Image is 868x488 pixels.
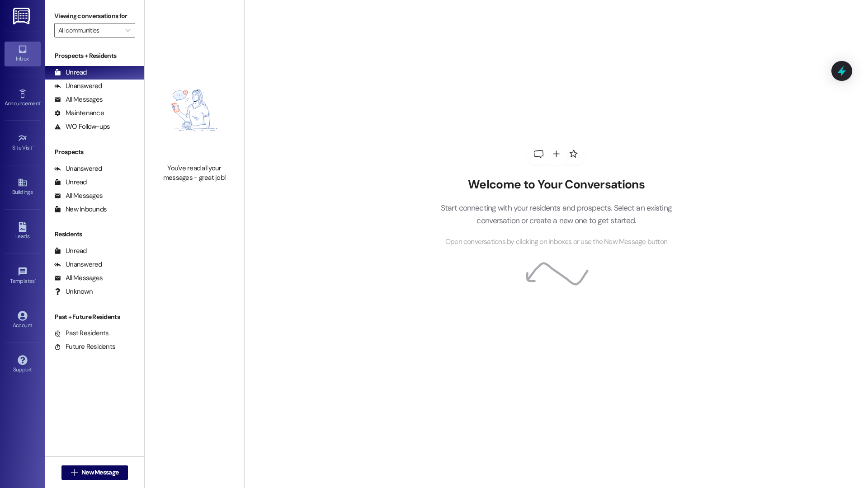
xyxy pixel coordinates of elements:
[54,260,102,269] div: Unanswered
[40,99,42,105] span: •
[54,9,135,23] label: Viewing conversations for
[427,178,685,192] h2: Welcome to Your Conversations
[45,51,144,61] div: Prospects + Residents
[125,27,130,34] i: 
[5,42,41,66] a: Inbox
[54,108,104,118] div: Maintenance
[5,308,41,333] a: Account
[54,342,115,352] div: Future Residents
[54,81,102,91] div: Unanswered
[71,469,78,476] i: 
[13,8,32,24] img: ResiDesk Logo
[5,131,41,155] a: Site Visit •
[58,23,121,38] input: All communities
[33,143,34,150] span: •
[61,465,128,480] button: New Message
[54,205,107,214] div: New Inbounds
[54,122,110,131] div: WO Follow-ups
[45,147,144,157] div: Prospects
[5,219,41,244] a: Leads
[54,95,103,104] div: All Messages
[5,175,41,199] a: Buildings
[427,202,685,227] p: Start connecting with your residents and prospects. Select an existing conversation or create a n...
[35,277,36,283] span: •
[54,164,102,174] div: Unanswered
[54,287,93,296] div: Unknown
[54,273,103,283] div: All Messages
[5,264,41,288] a: Templates •
[45,230,144,239] div: Residents
[45,312,144,322] div: Past + Future Residents
[155,164,234,183] div: You've read all your messages - great job!
[5,352,41,377] a: Support
[54,246,87,256] div: Unread
[54,68,87,77] div: Unread
[54,191,103,201] div: All Messages
[54,328,109,338] div: Past Residents
[54,178,87,187] div: Unread
[155,61,234,159] img: empty-state
[445,236,667,248] span: Open conversations by clicking on inboxes or use the New Message button
[81,468,118,477] span: New Message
